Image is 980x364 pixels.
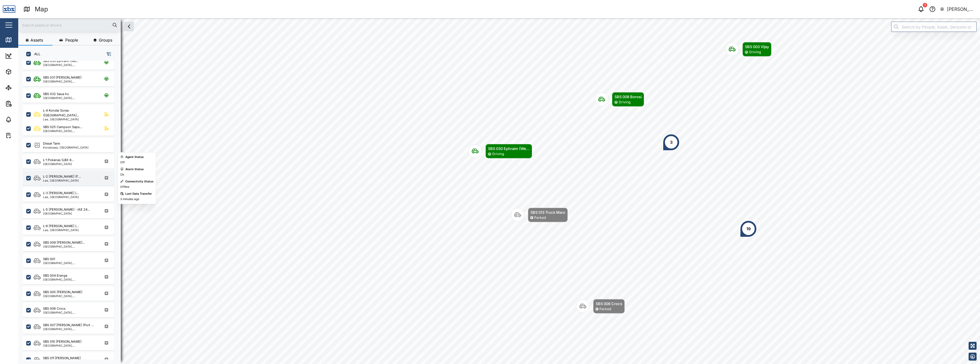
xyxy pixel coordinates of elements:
[120,172,124,177] div: Ok
[43,196,79,198] div: Lae, [GEOGRAPHIC_DATA]
[43,257,55,262] div: SBS 001
[43,59,78,63] div: SBS 030 Ephraim (We...
[43,146,89,149] div: Korobosea, [GEOGRAPHIC_DATA]
[43,158,74,163] div: L-1 Pokanas (LBX 8...
[43,339,81,344] div: SBS 010 [PERSON_NAME]
[43,273,67,278] div: SBS 004 Eranga
[614,94,642,100] div: SBS 008 Borosi
[43,344,97,347] div: [GEOGRAPHIC_DATA], [GEOGRAPHIC_DATA]
[468,144,532,159] div: Map marker
[492,151,504,157] div: Driving
[891,22,977,32] input: Search by People, Asset, Geozone or Place
[31,52,40,56] label: ALL
[43,125,82,129] div: SBS 025 Campson Sapu...
[511,208,568,222] div: Map marker
[43,129,97,132] div: [GEOGRAPHIC_DATA], [GEOGRAPHIC_DATA]
[43,278,97,281] div: [GEOGRAPHIC_DATA], [GEOGRAPHIC_DATA]
[15,37,28,43] div: Map
[488,146,530,151] div: SBS 030 Ephraim (We...
[43,245,97,248] div: [GEOGRAPHIC_DATA], [GEOGRAPHIC_DATA]
[43,75,81,80] div: SBS 031 [PERSON_NAME]
[530,209,565,215] div: SBS 013 Truck Maro
[15,53,40,59] div: Dashboard
[940,5,975,13] button: [PERSON_NAME] SBS
[746,226,751,232] div: 19
[43,212,90,215] div: [GEOGRAPHIC_DATA]
[43,240,85,245] div: SBS 009 [PERSON_NAME]...
[43,191,79,196] div: L-3 [PERSON_NAME] (...
[99,38,112,42] span: Groups
[43,229,79,231] div: Lae, [GEOGRAPHIC_DATA]
[740,220,757,237] div: Map marker
[23,61,121,359] div: grid
[595,92,644,107] div: Map marker
[596,301,622,307] div: SBS 006 Crocs
[30,38,43,42] span: Assets
[3,3,15,15] img: Main Logo
[619,100,630,105] div: Driving
[599,307,611,312] div: Parked
[15,85,28,91] div: Sites
[43,224,79,229] div: L-6 [PERSON_NAME] (...
[745,44,769,50] div: SBS 003 Vijay
[725,42,771,57] div: Map marker
[43,118,97,121] div: Lae, [GEOGRAPHIC_DATA]
[22,21,117,29] input: Search assets or drivers
[43,108,97,118] div: L-4 Kondai Sorea ([GEOGRAPHIC_DATA]...
[43,356,81,361] div: SBS 011 [PERSON_NAME]
[125,179,154,184] div: Connectivity Status
[43,290,82,295] div: SBS 005 [PERSON_NAME]
[43,179,81,182] div: Lae, [GEOGRAPHIC_DATA]
[43,96,97,99] div: [GEOGRAPHIC_DATA], [GEOGRAPHIC_DATA]
[43,92,69,96] div: SBS 032 Saua Iru
[43,306,66,311] div: SBS 006 Crocs
[947,6,975,13] div: [PERSON_NAME] SBS
[120,197,139,201] div: 3 minutes ago
[125,192,152,196] div: Last Data Transfer
[18,18,980,364] canvas: Map
[43,174,81,179] div: L-2 [PERSON_NAME] (F...
[43,80,97,83] div: [GEOGRAPHIC_DATA], [GEOGRAPHIC_DATA]
[35,4,48,14] div: Map
[65,38,78,42] span: People
[663,134,680,151] div: Map marker
[670,139,673,145] div: 3
[43,262,97,264] div: [GEOGRAPHIC_DATA], [GEOGRAPHIC_DATA]
[43,311,97,314] div: [GEOGRAPHIC_DATA], [GEOGRAPHIC_DATA]
[125,155,144,159] div: Agent Status
[15,132,30,139] div: Tasks
[120,185,129,189] div: Offline
[43,163,74,165] div: [GEOGRAPHIC_DATA]
[43,207,90,212] div: L-5 [PERSON_NAME] - IAE 24...
[43,295,97,297] div: [GEOGRAPHIC_DATA], [GEOGRAPHIC_DATA]
[15,69,32,75] div: Assets
[43,323,94,328] div: SBS 007 [PERSON_NAME] (Port ...
[43,63,97,66] div: [GEOGRAPHIC_DATA], [GEOGRAPHIC_DATA]
[534,215,546,221] div: Parked
[125,167,144,172] div: Alarm Status
[43,328,97,330] div: [GEOGRAPHIC_DATA], [GEOGRAPHIC_DATA]
[120,160,125,165] div: Off
[749,50,761,55] div: Driving
[15,100,34,107] div: Reports
[43,141,60,146] div: Diesel Tank
[576,299,625,314] div: Map marker
[15,116,32,123] div: Alarms
[923,3,927,7] div: 1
